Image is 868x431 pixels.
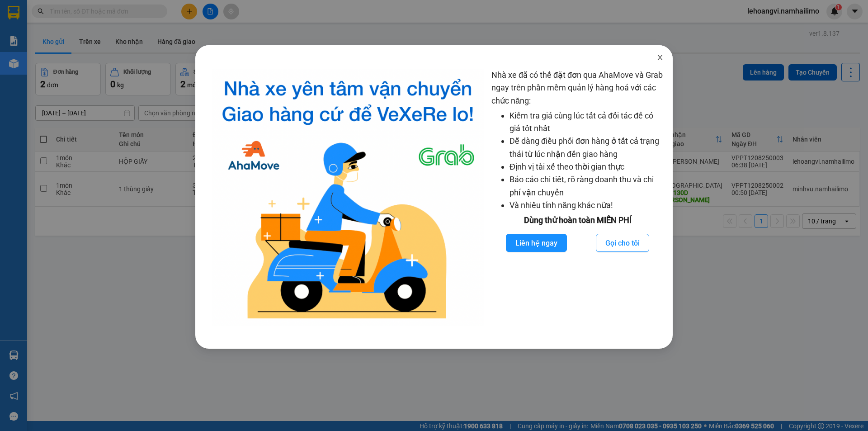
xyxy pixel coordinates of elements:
[647,45,673,71] button: Close
[491,69,664,326] div: Nhà xe đã có thể đặt đơn qua AhaMove và Grab ngay trên phần mềm quản lý hàng hoá với các chức năng:
[509,199,664,212] li: Và nhiều tính năng khác nữa!
[509,109,664,135] li: Kiểm tra giá cùng lúc tất cả đối tác để có giá tốt nhất
[491,214,664,227] div: Dùng thử hoàn toàn MIỄN PHÍ
[506,234,567,252] button: Liên hệ ngay
[596,234,649,252] button: Gọi cho tôi
[605,237,640,249] span: Gọi cho tôi
[656,54,664,61] span: close
[509,135,664,161] li: Dễ dàng điều phối đơn hàng ở tất cả trạng thái từ lúc nhận đến giao hàng
[515,237,557,249] span: Liên hệ ngay
[212,69,484,326] img: logo
[509,173,664,199] li: Báo cáo chi tiết, rõ ràng doanh thu và chi phí vận chuyển
[509,161,664,173] li: Định vị tài xế theo thời gian thực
